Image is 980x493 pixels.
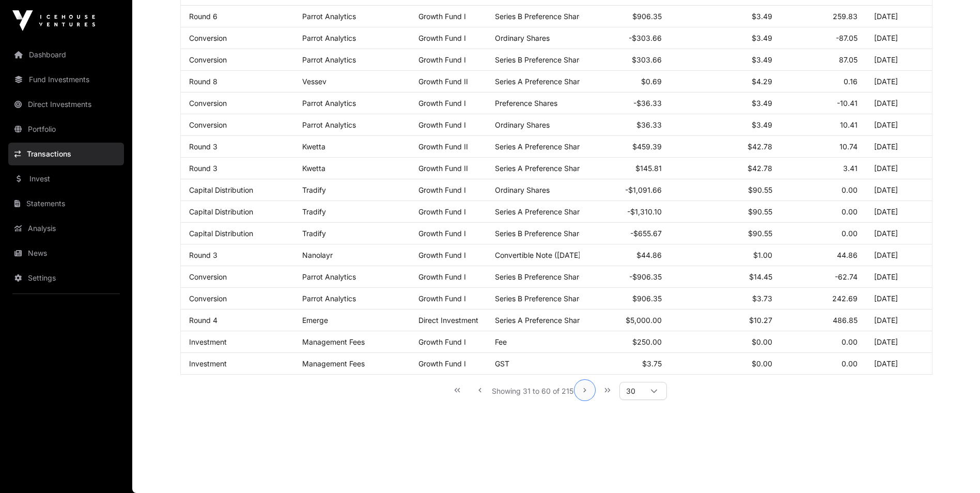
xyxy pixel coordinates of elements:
[866,114,932,136] td: [DATE]
[580,114,671,136] td: $36.33
[12,10,95,31] img: Icehouse Ventures Logo
[189,359,227,368] a: Investment
[302,316,328,325] a: Emerge
[844,77,858,86] span: 0.16
[580,93,671,114] td: -$36.33
[866,179,932,201] td: [DATE]
[866,310,932,331] td: [DATE]
[748,142,772,151] span: $42.78
[580,331,671,353] td: $250.00
[302,337,402,346] p: Management Fees
[752,294,772,303] span: $3.73
[418,251,466,259] a: Growth Fund I
[866,136,932,158] td: [DATE]
[189,12,217,21] a: Round 6
[752,77,772,86] span: $4.29
[866,244,932,266] td: [DATE]
[418,316,478,325] span: Direct Investment
[492,387,573,395] span: Showing 31 to 60 of 215
[302,294,356,303] a: Parrot Analytics
[302,99,356,107] a: Parrot Analytics
[495,99,557,107] span: Preference Shares
[189,337,227,346] a: Investment
[495,316,584,325] span: Series A Preference Share
[189,34,227,42] a: Conversion
[842,229,858,238] span: 0.00
[748,207,772,216] span: $90.55
[418,337,466,346] a: Growth Fund I
[8,192,124,215] a: Statements
[495,164,631,173] span: Series A Preference Shares (Secondary)
[866,223,932,244] td: [DATE]
[866,266,932,288] td: [DATE]
[302,142,325,151] a: Kwetta
[580,49,671,71] td: $303.66
[189,99,227,107] a: Conversion
[418,229,466,238] a: Growth Fund I
[842,337,858,346] span: 0.00
[580,27,671,49] td: -$303.66
[580,136,671,158] td: $459.39
[302,272,356,281] a: Parrot Analytics
[866,6,932,27] td: [DATE]
[580,201,671,223] td: -$1,310.10
[580,6,671,27] td: $906.35
[189,294,227,303] a: Conversion
[842,186,858,194] span: 0.00
[189,316,217,325] a: Round 4
[495,359,509,368] span: GST
[189,120,227,129] a: Conversion
[866,353,932,375] td: [DATE]
[418,120,466,129] a: Growth Fund I
[833,12,858,21] span: 259.83
[418,12,466,21] a: Growth Fund I
[836,34,858,42] span: -87.05
[8,68,124,91] a: Fund Investments
[189,207,253,216] a: Capital Distribution
[580,158,671,179] td: $145.81
[418,359,466,368] a: Growth Fund I
[580,353,671,375] td: $3.75
[752,34,772,42] span: $3.49
[837,251,858,259] span: 44.86
[752,99,772,107] span: $3.49
[580,71,671,93] td: $0.69
[418,77,468,86] a: Growth Fund II
[495,142,587,151] span: Series A Preference Shares
[302,207,326,216] a: Tradify
[866,27,932,49] td: [DATE]
[866,288,932,310] td: [DATE]
[495,272,587,281] span: Series B Preference Shares
[843,164,858,173] span: 3.41
[574,380,595,400] button: Next Page
[749,272,772,281] span: $14.45
[302,120,356,129] a: Parrot Analytics
[866,331,932,353] td: [DATE]
[928,443,980,493] div: Chat Widget
[839,142,858,151] span: 10.74
[495,337,507,346] span: Fee
[418,142,468,151] a: Growth Fund II
[418,99,466,107] a: Growth Fund I
[302,251,333,259] a: Nanolayr
[418,34,466,42] a: Growth Fund I
[748,186,772,194] span: $90.55
[302,77,326,86] a: Vessev
[833,316,858,325] span: 486.85
[189,186,253,194] a: Capital Distribution
[418,294,466,303] a: Growth Fund I
[748,229,772,238] span: $90.55
[495,251,583,259] span: Convertible Note ([DATE])
[495,207,587,216] span: Series A Preference Shares
[866,49,932,71] td: [DATE]
[753,251,772,259] span: $1.00
[8,167,124,190] a: Invest
[749,316,772,325] span: $10.27
[495,229,587,238] span: Series B Preference Shares
[8,242,124,265] a: News
[839,55,858,64] span: 87.05
[302,12,356,21] a: Parrot Analytics
[580,179,671,201] td: -$1,091.66
[752,55,772,64] span: $3.49
[495,294,587,303] span: Series B Preference Shares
